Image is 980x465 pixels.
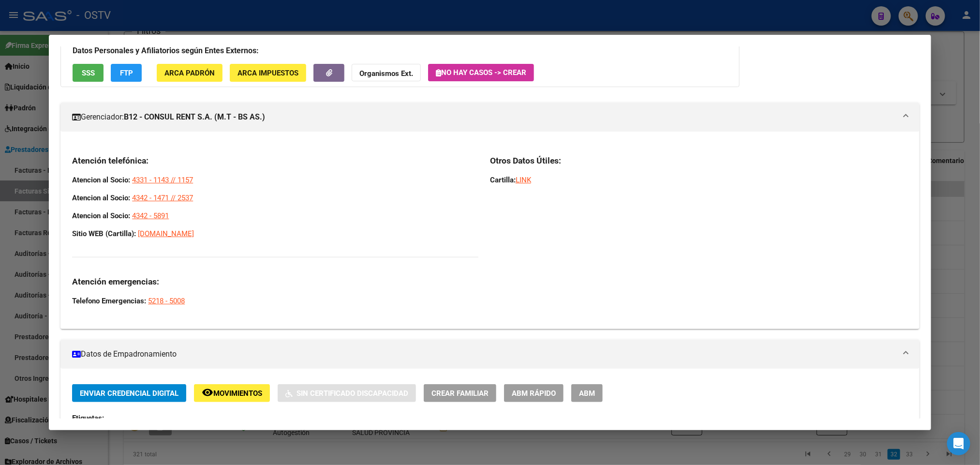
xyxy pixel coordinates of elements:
[111,64,142,82] button: FTP
[436,68,526,77] span: No hay casos -> Crear
[424,384,496,402] button: Crear Familiar
[359,69,413,78] strong: Organismos Ext.
[72,229,136,238] strong: Sitio WEB (Cartilla):
[82,69,95,77] span: SSS
[164,69,215,77] span: ARCA Padrón
[132,176,193,184] a: 4331 - 1143 // 1157
[72,276,478,287] h3: Atención emergencias:
[138,229,194,238] a: [DOMAIN_NAME]
[230,64,306,82] button: ARCA Impuestos
[431,389,489,398] span: Crear Familiar
[72,176,130,184] strong: Atencion al Socio:
[157,64,223,82] button: ARCA Padrón
[73,64,104,82] button: SSS
[490,155,908,166] h3: Otros Datos Útiles:
[194,384,270,402] button: Movimientos
[72,155,478,166] h3: Atención telefónica:
[579,389,595,398] span: ABM
[504,384,564,402] button: ABM Rápido
[278,384,416,402] button: Sin Certificado Discapacidad
[516,176,531,184] a: LINK
[72,384,186,402] button: Enviar Credencial Digital
[80,389,178,398] span: Enviar Credencial Digital
[72,194,130,202] strong: Atencion al Socio:
[132,194,193,202] a: 4342 - 1471 // 2537
[72,211,130,220] strong: Atencion al Socio:
[213,389,262,398] span: Movimientos
[148,297,185,305] a: 5218 - 5008
[238,69,298,77] span: ARCA Impuestos
[571,384,603,402] button: ABM
[72,111,896,123] mat-panel-title: Gerenciador:
[60,103,919,132] mat-expansion-panel-header: Gerenciador:B12 - CONSUL RENT S.A. (M.T - BS AS.)
[352,64,421,82] button: Organismos Ext.
[60,340,919,369] mat-expansion-panel-header: Datos de Empadronamiento
[72,414,104,422] strong: Etiquetas:
[60,132,919,329] div: Gerenciador:B12 - CONSUL RENT S.A. (M.T - BS AS.)
[72,297,146,305] strong: Telefono Emergencias:
[124,111,265,123] strong: B12 - CONSUL RENT S.A. (M.T - BS AS.)
[132,211,169,220] a: 4342 - 5891
[428,64,534,81] button: No hay casos -> Crear
[297,389,408,398] span: Sin Certificado Discapacidad
[73,45,728,57] h3: Datos Personales y Afiliatorios según Entes Externos:
[202,387,213,398] mat-icon: remove_red_eye
[120,69,133,77] span: FTP
[72,348,896,360] mat-panel-title: Datos de Empadronamiento
[947,432,970,455] div: Open Intercom Messenger
[490,176,516,184] strong: Cartilla:
[512,389,556,398] span: ABM Rápido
